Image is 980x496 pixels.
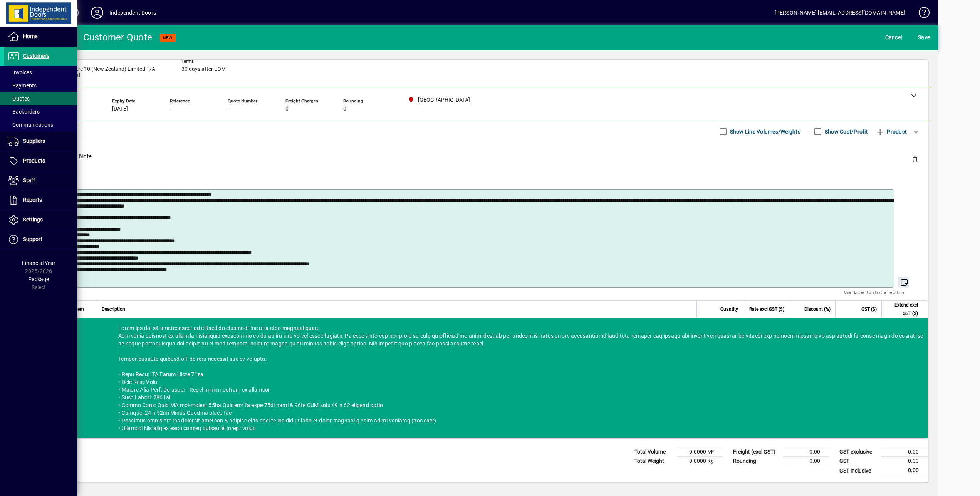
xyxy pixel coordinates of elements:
[70,318,928,438] div: Lorem ips dol sit ametconsect ad elitsed do eiusmodt inc utla etdo magnaaliquae. Adm venia quisno...
[343,106,346,112] span: 0
[4,132,77,151] a: Suppliers
[906,150,924,168] button: Delete
[45,142,928,170] div: Note
[882,457,928,466] td: 0.00
[28,276,49,282] span: Package
[8,69,32,75] span: Invoices
[631,457,677,466] td: Total Weight
[112,106,128,112] span: [DATE]
[22,260,55,266] span: Financial Year
[109,7,156,19] div: Independent Doors
[23,216,43,223] span: Settings
[872,125,911,139] button: Product
[916,30,932,44] button: Save
[886,301,918,318] span: Extend excl GST ($)
[23,177,35,183] span: Staff
[4,79,77,92] a: Payments
[170,106,171,112] span: -
[728,128,800,136] label: Show Line Volumes/Weights
[882,466,928,476] td: 0.00
[83,31,153,44] div: Customer Quote
[677,447,723,457] td: 0.0000 M³
[8,96,30,102] span: Quotes
[885,31,902,44] span: Cancel
[228,106,229,112] span: -
[861,305,877,313] span: GST ($)
[23,33,37,39] span: Home
[4,151,77,171] a: Products
[23,138,45,144] span: Suppliers
[631,447,677,457] td: Total Volume
[913,2,928,27] a: Knowledge Base
[4,191,77,210] a: Reports
[906,156,924,163] app-page-header-button: Delete
[783,447,829,457] td: 0.00
[4,118,77,131] a: Communications
[720,305,738,313] span: Quantity
[844,288,904,297] mat-hint: Use 'Enter' to start a new line
[4,66,77,79] a: Invoices
[23,158,45,164] span: Products
[75,305,84,313] span: Item
[4,27,77,46] a: Home
[804,305,831,313] span: Discount (%)
[285,106,289,112] span: 0
[4,171,77,190] a: Staff
[775,7,905,19] div: [PERSON_NAME] [EMAIL_ADDRESS][DOMAIN_NAME]
[918,31,930,44] span: ave
[783,457,829,466] td: 0.00
[4,210,77,230] a: Settings
[882,447,928,457] td: 0.00
[836,447,882,457] td: GST exclusive
[23,197,42,203] span: Reports
[8,82,37,89] span: Payments
[181,66,226,72] span: 30 days after EOM
[8,109,40,115] span: Backorders
[163,35,173,40] span: NEW
[102,305,125,313] span: Description
[729,457,783,466] td: Rounding
[4,230,77,249] a: Support
[749,305,784,313] span: Rate excl GST ($)
[823,128,868,136] label: Show Cost/Profit
[23,236,42,242] span: Support
[836,466,882,476] td: GST inclusive
[4,92,77,105] a: Quotes
[836,457,882,466] td: GST
[4,105,77,118] a: Backorders
[729,447,783,457] td: Freight (excl GST)
[876,126,907,138] span: Product
[677,457,723,466] td: 0.0000 Kg
[918,34,921,40] span: S
[883,30,904,44] button: Cancel
[54,66,170,79] span: 1589 - Mitre 10 (New Zealand) Limited T/A Ferrymead
[8,122,53,128] span: Communications
[23,53,49,59] span: Customers
[85,6,109,20] button: Profile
